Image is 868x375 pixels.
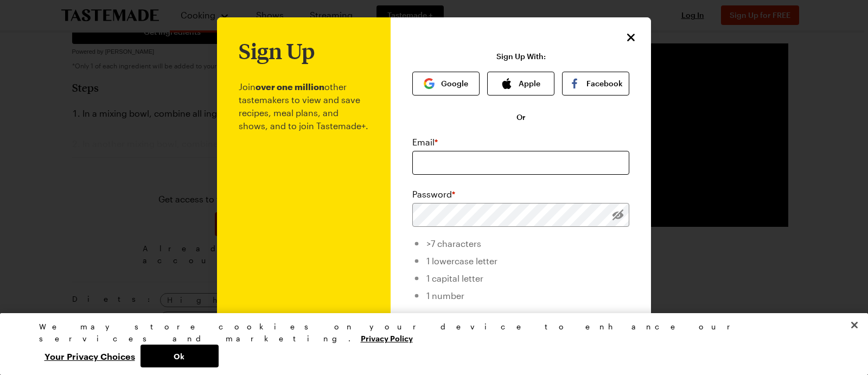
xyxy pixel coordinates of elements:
div: Privacy [39,321,820,367]
button: Google [412,72,480,96]
button: Your Privacy Choices [39,345,141,367]
button: Close [624,30,638,45]
span: >7 characters [426,238,481,249]
button: Apple [487,72,554,96]
h1: Sign Up [239,39,315,63]
a: More information about your privacy, opens in a new tab [361,333,413,343]
button: Ok [141,345,219,367]
b: over one million [256,81,324,92]
button: Close [843,313,866,337]
span: 1 capital letter [426,273,483,283]
span: 1 lowercase letter [426,256,497,266]
label: Password [412,188,455,201]
span: 1 number [426,290,464,301]
button: Facebook [562,72,629,96]
p: Sign Up With: [496,52,546,61]
span: Or [516,112,526,123]
label: Email [412,136,438,149]
div: We may store cookies on your device to enhance our services and marketing. [39,321,820,345]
